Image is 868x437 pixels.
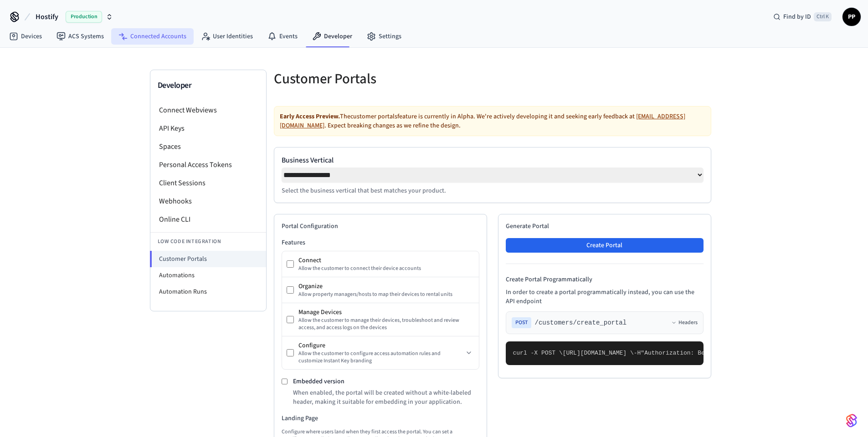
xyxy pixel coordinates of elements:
[282,155,704,166] label: Business Vertical
[298,282,474,291] div: Organize
[36,11,58,22] span: Hostify
[282,186,704,195] p: Select the business vertical that best matches your product.
[842,8,861,26] button: PP
[150,232,266,251] li: Low Code Integration
[506,238,704,253] button: Create Portal
[293,377,344,386] label: Embedded version
[766,9,839,25] div: Find by IDCtrl K
[506,222,704,231] h2: Generate Portal
[846,413,857,428] img: SeamLogoGradient.69752ec5.svg
[2,28,49,45] a: Devices
[150,156,266,174] li: Personal Access Tokens
[194,28,260,45] a: User Identities
[150,174,266,192] li: Client Sessions
[671,319,698,326] button: Headers
[513,350,563,356] span: curl -X POST \
[535,318,627,327] span: /customers/create_portal
[298,308,474,317] div: Manage Devices
[111,28,194,45] a: Connected Accounts
[150,137,266,156] li: Spaces
[298,317,474,331] div: Allow the customer to manage their devices, troubleshoot and review access, and access logs on th...
[843,9,860,25] span: PP
[150,267,266,284] li: Automations
[298,256,474,265] div: Connect
[506,288,704,306] p: In order to create a portal programmatically instead, you can use the API endpoint
[293,388,479,407] p: When enabled, the portal will be created without a white-labeled header, making it suitable for e...
[563,350,634,356] span: [URL][DOMAIN_NAME] \
[49,28,111,45] a: ACS Systems
[305,28,360,45] a: Developer
[298,350,463,365] div: Allow the customer to configure access automation rules and customize Instant Key branding
[150,251,266,267] li: Customer Portals
[282,414,479,423] h3: Landing Page
[280,112,685,130] a: [EMAIL_ADDRESS][DOMAIN_NAME]
[814,12,832,21] span: Ctrl K
[150,101,266,119] li: Connect Webviews
[641,350,793,356] span: "Authorization: Bearer seam_api_key_123456"
[298,291,474,298] div: Allow property managers/hosts to map their devices to rental units
[150,192,266,210] li: Webhooks
[506,275,704,284] h4: Create Portal Programmatically
[282,238,479,247] h3: Features
[150,284,266,300] li: Automation Runs
[280,112,340,121] strong: Early Access Preview.
[150,119,266,137] li: API Keys
[512,317,531,328] span: POST
[66,11,102,23] span: Production
[274,70,487,88] h5: Customer Portals
[158,79,259,92] h3: Developer
[298,341,463,350] div: Configure
[282,222,479,231] h2: Portal Configuration
[260,28,305,45] a: Events
[360,28,409,45] a: Settings
[783,12,811,21] span: Find by ID
[150,210,266,229] li: Online CLI
[634,350,641,356] span: -H
[298,265,474,272] div: Allow the customer to connect their device accounts
[274,106,711,136] div: The customer portals feature is currently in Alpha. We're actively developing it and seeking earl...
